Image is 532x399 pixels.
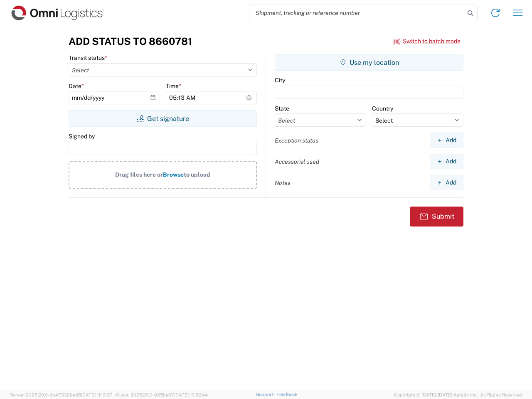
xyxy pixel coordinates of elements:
[115,171,163,178] span: Drag files here or
[275,158,319,165] label: Accessorial used
[81,392,112,397] span: [DATE] 11:13:37
[275,179,291,187] label: Notes
[275,137,318,144] label: Exception status
[275,54,463,71] button: Use my location
[10,392,112,397] span: Server: 2025.20.0-db47332bad5
[116,392,208,397] span: Client: 2025.20.0-035ba07
[69,82,84,90] label: Date
[163,171,184,178] span: Browse
[393,34,461,48] button: Switch to batch mode
[275,105,289,112] label: State
[430,175,463,190] button: Add
[430,154,463,169] button: Add
[174,392,208,397] span: [DATE] 10:52:44
[69,133,95,140] label: Signed by
[249,5,465,21] input: Shipment, tracking or reference number
[394,391,522,399] span: Copyright © [DATE]-[DATE] Agistix Inc., All Rights Reserved
[372,105,393,112] label: Country
[69,110,257,127] button: Get signature
[69,54,107,62] label: Transit status
[166,82,181,90] label: Time
[275,76,285,84] label: City
[256,392,277,397] a: Support
[184,171,210,178] span: to upload
[430,133,463,148] button: Add
[69,35,192,47] h3: Add Status to 8660781
[276,392,298,397] a: Feedback
[410,207,463,227] button: Submit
